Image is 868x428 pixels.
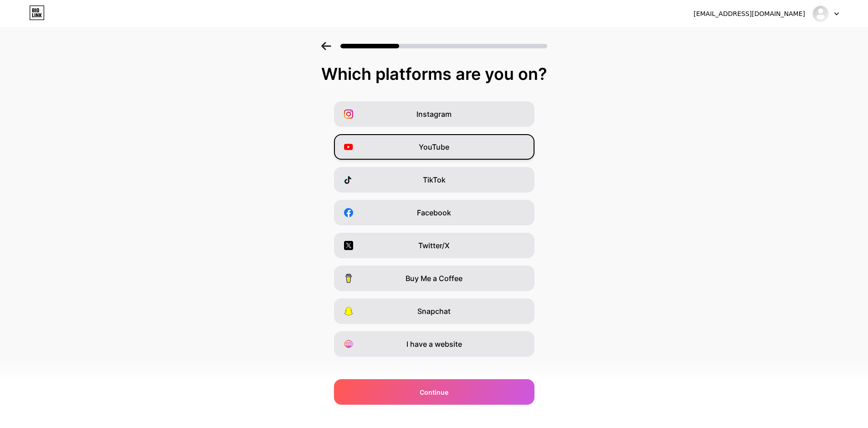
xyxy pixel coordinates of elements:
[417,306,451,317] span: Snapchat
[9,65,859,83] div: Which platforms are you on?
[406,273,462,284] span: Buy Me a Coffee
[406,339,462,350] span: I have a website
[416,109,452,120] span: Instagram
[693,9,805,19] div: [EMAIL_ADDRESS][DOMAIN_NAME]
[423,174,446,185] span: TikTok
[419,141,449,152] span: YouTube
[812,5,829,22] img: yangvc
[418,240,450,251] span: Twitter/X
[417,207,451,218] span: Facebook
[420,387,448,397] span: Continue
